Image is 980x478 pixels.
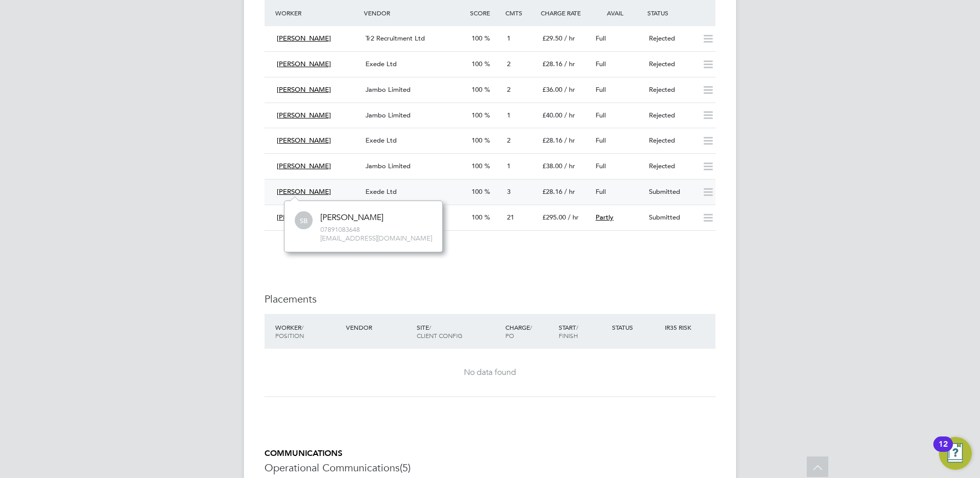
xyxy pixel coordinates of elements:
[596,85,606,94] span: Full
[542,213,566,222] span: £295.00
[645,184,698,201] div: Submitted
[277,34,331,43] span: [PERSON_NAME]
[507,34,511,43] span: 1
[559,323,578,340] span: / Finish
[365,187,397,196] span: Exede Ltd
[564,187,575,196] span: / hr
[320,212,383,223] div: [PERSON_NAME]
[343,318,414,336] div: Vendor
[361,4,467,22] div: Vendor
[472,187,482,196] span: 100
[472,162,482,170] span: 100
[264,448,716,459] h5: COMMUNICATIONS
[277,187,331,196] span: [PERSON_NAME]
[277,85,331,94] span: [PERSON_NAME]
[564,59,575,68] span: / hr
[645,56,698,73] div: Rejected
[542,111,562,120] span: £40.00
[277,136,331,145] span: [PERSON_NAME]
[273,4,361,22] div: Worker
[596,111,606,120] span: Full
[273,318,343,345] div: Worker
[503,318,556,345] div: Charge
[507,59,511,68] span: 2
[503,4,538,22] div: Cmts
[275,367,705,378] div: No data found
[645,82,698,98] div: Rejected
[645,132,698,149] div: Rejected
[609,318,663,336] div: Status
[662,318,698,336] div: IR35 Risk
[645,30,698,47] div: Rejected
[400,461,411,474] span: (5)
[277,111,331,120] span: [PERSON_NAME]
[542,136,562,145] span: £28.16
[295,212,313,230] span: SB
[564,85,575,94] span: / hr
[414,318,503,345] div: Site
[596,213,614,222] span: Partly
[277,213,331,222] span: [PERSON_NAME]
[538,4,591,22] div: Charge Rate
[596,34,606,43] span: Full
[542,187,562,196] span: £28.16
[568,213,579,222] span: / hr
[542,162,562,170] span: £38.00
[564,136,575,145] span: / hr
[507,111,511,120] span: 1
[542,34,562,43] span: £29.50
[645,158,698,175] div: Rejected
[472,59,482,68] span: 100
[472,111,482,120] span: 100
[596,59,606,68] span: Full
[645,209,698,226] div: Submitted
[365,34,425,43] span: Tr2 Recruitment Ltd
[507,136,511,145] span: 2
[275,323,304,340] span: / Position
[417,323,462,340] span: / Client Config
[596,136,606,145] span: Full
[564,34,575,43] span: / hr
[556,318,609,345] div: Start
[939,437,972,470] button: Open Resource Center, 12 new notifications
[277,162,331,170] span: [PERSON_NAME]
[596,162,606,170] span: Full
[365,59,397,68] span: Exede Ltd
[467,4,503,22] div: Score
[507,187,511,196] span: 3
[277,59,331,68] span: [PERSON_NAME]
[645,107,698,124] div: Rejected
[596,187,606,196] span: Full
[472,136,482,145] span: 100
[505,323,532,340] span: / PO
[507,85,511,94] span: 2
[320,234,432,243] span: [EMAIL_ADDRESS][DOMAIN_NAME]
[542,85,562,94] span: £36.00
[472,85,482,94] span: 100
[365,136,397,145] span: Exede Ltd
[472,34,482,43] span: 100
[264,461,716,474] h3: Operational Communications
[507,213,514,222] span: 21
[645,4,716,22] div: Status
[507,162,511,170] span: 1
[365,162,411,170] span: Jambo Limited
[564,111,575,120] span: / hr
[472,213,482,222] span: 100
[320,226,432,234] span: 07891083648
[365,85,411,94] span: Jambo Limited
[542,59,562,68] span: £28.16
[365,111,411,120] span: Jambo Limited
[264,292,716,306] h3: Placements
[564,162,575,170] span: / hr
[591,4,645,22] div: Avail
[938,444,948,457] div: 12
